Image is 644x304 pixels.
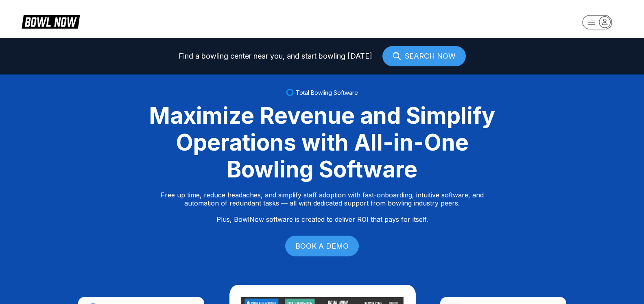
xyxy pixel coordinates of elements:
[161,191,484,223] p: Free up time, reduce headaches, and simplify staff adoption with fast-onboarding, intuitive softw...
[296,89,358,96] span: Total Bowling Software
[179,52,372,60] span: Find a bowling center near you, and start bowling [DATE]
[285,236,359,256] a: BOOK A DEMO
[382,46,466,66] a: SEARCH NOW
[139,102,505,183] div: Maximize Revenue and Simplify Operations with All-in-One Bowling Software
